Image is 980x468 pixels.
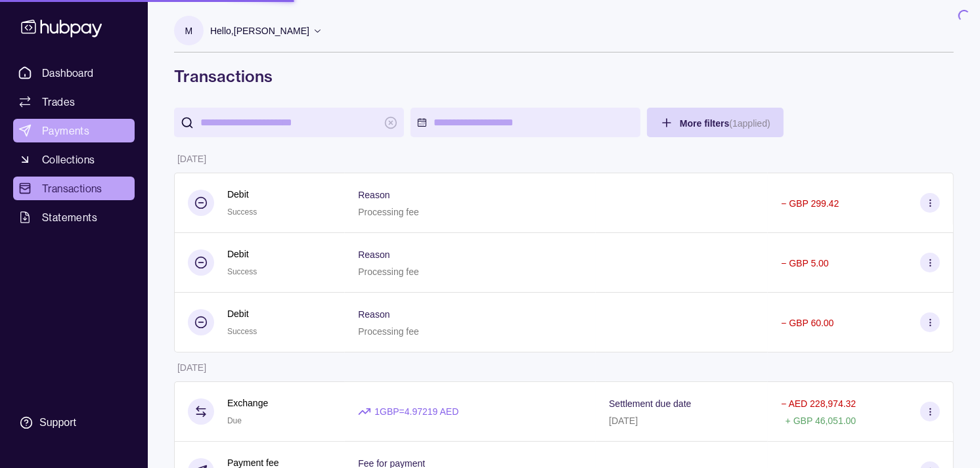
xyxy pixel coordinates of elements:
p: Debit [227,307,257,321]
div: Support [39,415,76,430]
p: [DATE] [177,362,206,373]
p: ( 1 applied) [729,118,770,129]
p: Reason [358,190,390,200]
a: Statements [13,205,135,229]
a: Dashboard [13,61,135,85]
p: Processing fee [358,326,419,337]
p: − AED 228,974.32 [781,398,856,409]
p: Processing fee [358,266,419,277]
span: Success [227,327,257,336]
p: [DATE] [177,154,206,164]
span: Payments [42,123,89,138]
span: Trades [42,94,75,110]
span: Success [227,207,257,217]
a: Support [13,409,135,436]
p: − GBP 299.42 [781,198,839,209]
p: − GBP 5.00 [781,258,829,268]
a: Transactions [13,177,135,200]
p: 1 GBP = 4.97219 AED [374,404,458,419]
p: + GBP 46,051.00 [786,415,857,426]
p: Debit [227,247,257,261]
p: Reason [358,249,390,260]
input: search [200,108,378,137]
a: Payments [13,119,135,142]
p: Debit [227,187,257,202]
button: More filters(1applied) [647,108,784,137]
span: Due [227,416,242,425]
p: Processing fee [358,207,419,217]
p: Settlement due date [609,398,691,409]
span: Statements [42,209,97,225]
p: M [185,24,193,38]
p: Exchange [227,396,268,410]
span: Success [227,267,257,276]
p: Reason [358,309,390,320]
span: Transactions [42,181,102,196]
p: − GBP 60.00 [781,318,834,328]
span: More filters [680,118,770,129]
a: Collections [13,148,135,171]
a: Trades [13,90,135,114]
p: Hello, [PERSON_NAME] [210,24,309,38]
span: Collections [42,152,95,167]
p: [DATE] [609,415,638,426]
span: Dashboard [42,65,94,81]
h1: Transactions [174,66,954,87]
